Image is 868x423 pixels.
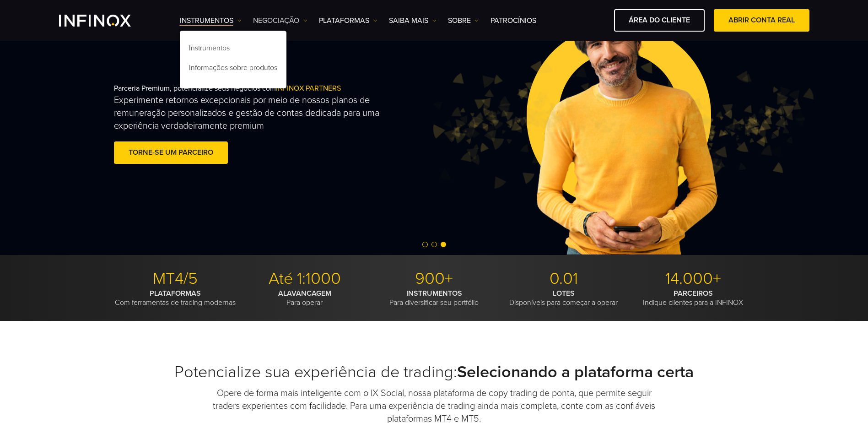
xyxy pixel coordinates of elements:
strong: PLATAFORMAS [150,289,201,298]
strong: INSTRUMENTOS [406,289,462,298]
strong: LOTES [553,289,575,298]
p: 14.000+ [632,269,755,289]
p: 900+ [373,269,496,289]
p: Para diversificar seu portfólio [373,289,496,307]
a: ABRIR CONTA REAL [714,9,809,32]
a: Torne-se um parceiro [114,141,228,164]
strong: Selecionando a plataforma certa [457,362,694,382]
a: Informações sobre produtos [180,60,286,79]
span: Go to slide 3 [441,242,446,247]
strong: PARCEIROS [674,289,713,298]
span: INFINOX PARTNERS [276,84,341,93]
a: Saiba mais [389,15,437,26]
a: SOBRE [448,15,479,26]
strong: ALAVANCAGEM [278,289,331,298]
p: Com ferramentas de trading modernas [114,289,237,307]
a: PLATAFORMAS [319,15,377,26]
p: Indique clientes para a INFINOX [632,289,755,307]
span: Go to slide 2 [431,242,437,247]
p: Para operar [243,289,366,307]
p: 0.01 [502,269,625,289]
a: Instrumentos [180,15,242,26]
p: Experimente retornos excepcionais por meio de nossos planos de remuneração personalizados e gestã... [114,94,386,132]
h2: Potencialize sua experiência de trading: [114,362,755,382]
a: ÁREA DO CLIENTE [614,9,705,32]
a: INFINOX Logo [59,15,152,27]
p: MT4/5 [114,269,237,289]
span: Go to slide 1 [422,242,428,247]
p: Disponíveis para começar a operar [502,289,625,307]
a: Patrocínios [491,15,536,26]
a: Instrumentos [180,40,286,60]
div: Parceria Premium, potencialize seus negócios com [114,69,453,181]
a: NEGOCIAÇÃO [253,15,307,26]
p: Até 1:1000 [243,269,366,289]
